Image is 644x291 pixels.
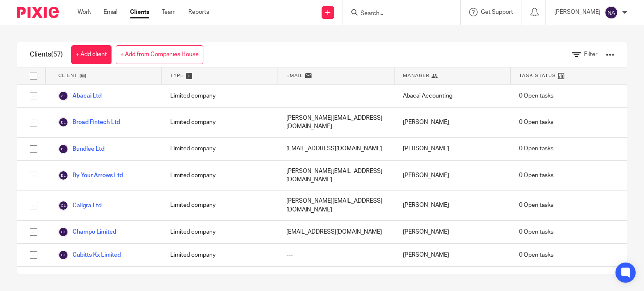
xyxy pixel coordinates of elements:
div: --- [278,85,394,107]
div: [PERSON_NAME][EMAIL_ADDRESS][DOMAIN_NAME] [278,108,394,137]
img: svg%3E [58,117,68,127]
div: Limited company [162,161,278,191]
a: By Your Arrows Ltd [58,170,123,180]
div: [PERSON_NAME] [395,191,511,220]
div: Limited company [162,221,278,243]
img: svg%3E [58,201,68,211]
a: Reports [188,8,209,16]
span: 0 Open tasks [519,201,553,209]
a: Email [104,8,117,16]
img: Pixie [17,7,59,18]
span: 0 Open tasks [519,92,553,100]
span: 0 Open tasks [519,171,553,180]
div: [PERSON_NAME] [395,108,511,137]
span: Type [170,72,184,79]
a: Work [78,8,91,16]
span: Filter [584,52,597,57]
a: Champo Limited [58,227,116,237]
img: svg%3E [58,250,68,260]
span: Task Status [519,72,556,79]
a: + Add client [71,45,112,64]
span: Get Support [481,9,513,15]
div: Limited company [162,191,278,220]
h1: Clients [30,50,63,59]
div: [PERSON_NAME] [395,221,511,243]
div: Abacai Accounting [395,85,511,107]
span: 0 Open tasks [519,144,553,153]
a: Caligra Ltd [58,201,101,211]
img: svg%3E [58,170,68,180]
a: Bundlee Ltd [58,144,104,154]
a: Broad Fintech Ltd [58,117,120,127]
a: Clients [130,8,149,16]
div: [PERSON_NAME] [395,244,511,266]
input: Search [360,10,435,18]
div: [PERSON_NAME][EMAIL_ADDRESS][DOMAIN_NAME] [278,191,394,220]
div: Limited company [162,138,278,160]
span: 0 Open tasks [519,228,553,236]
img: svg%3E [605,6,618,19]
span: Client [58,72,78,79]
span: 0 Open tasks [519,118,553,126]
div: [PERSON_NAME][EMAIL_ADDRESS][DOMAIN_NAME] [278,161,394,191]
p: [PERSON_NAME] [554,8,600,16]
img: svg%3E [58,144,68,154]
span: 0 Open tasks [519,251,553,259]
div: [PERSON_NAME] [395,138,511,160]
img: svg%3E [58,91,68,101]
div: [EMAIL_ADDRESS][DOMAIN_NAME] [278,138,394,160]
span: Email [286,72,303,79]
input: Select all [26,68,42,84]
div: [EMAIL_ADDRESS][DOMAIN_NAME] [278,221,394,243]
img: svg%3E [58,227,68,237]
div: Limited company [162,244,278,266]
div: --- [278,244,394,266]
a: Abacai Ltd [58,91,101,101]
a: Cubitts Kx Limited [58,250,121,260]
div: Limited company [162,108,278,137]
a: + Add from Companies House [116,45,203,64]
span: Manager [403,72,429,79]
a: Team [162,8,176,16]
div: [PERSON_NAME] [395,161,511,191]
div: Limited company [162,85,278,107]
span: (57) [51,51,63,58]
